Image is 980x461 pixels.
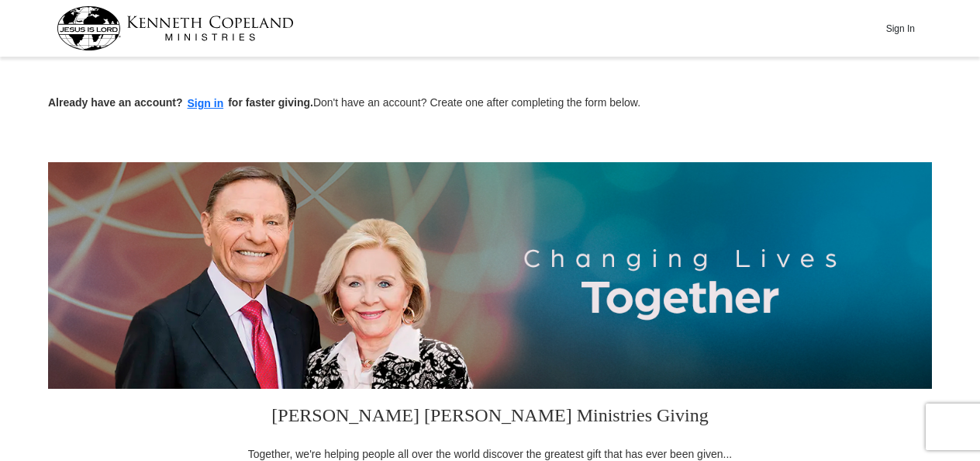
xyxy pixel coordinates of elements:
h3: [PERSON_NAME] [PERSON_NAME] Ministries Giving [238,389,742,446]
p: Don't have an account? Create one after completing the form below. [48,95,932,113]
button: Sign in [183,95,229,113]
strong: Already have an account? for faster giving. [48,96,313,109]
button: Sign In [877,16,923,40]
img: kcm-header-logo.svg [57,6,294,50]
